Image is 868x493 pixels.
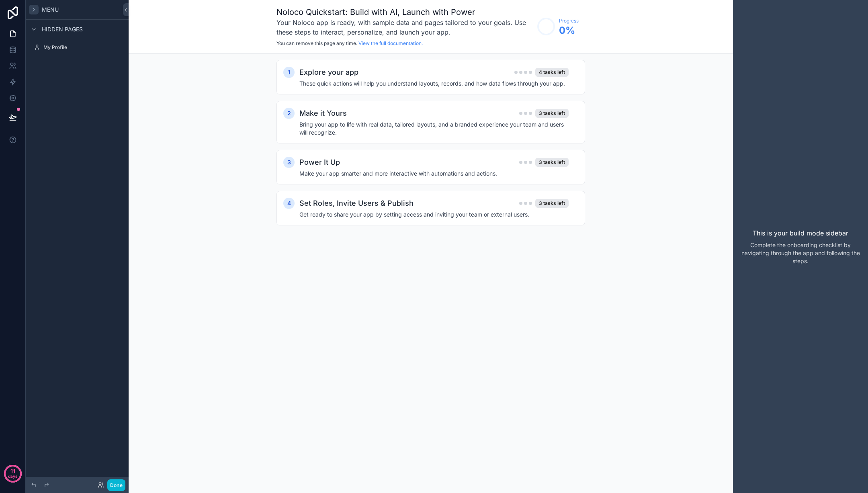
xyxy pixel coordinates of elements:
[276,18,533,37] h3: Your Noloco app is ready, with sample data and pages tailored to your goals. Use these steps to i...
[31,41,124,54] a: My Profile
[42,25,83,33] span: Hidden pages
[559,24,579,37] span: 0 %
[107,479,125,491] button: Done
[739,241,862,265] p: Complete the onboarding checklist by navigating through the app and following the steps.
[276,6,533,18] h1: Noloco Quickstart: Build with AI, Launch with Power
[10,467,15,475] p: 11
[276,40,357,46] span: You can remove this page any time.
[753,228,848,238] p: This is your build mode sidebar
[42,6,59,14] span: Menu
[43,44,122,51] label: My Profile
[8,470,18,482] p: days
[358,40,423,46] a: View the full documentation.
[559,18,579,24] span: Progress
